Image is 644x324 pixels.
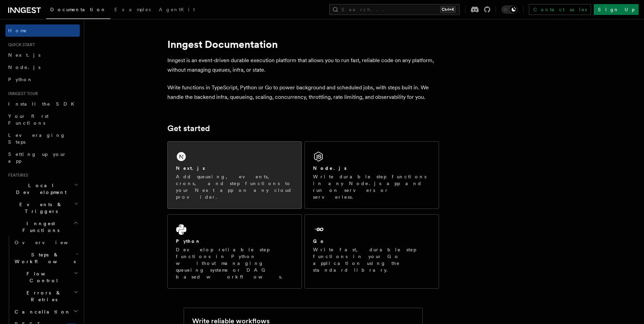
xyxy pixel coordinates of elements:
[8,65,40,70] span: Node.js
[305,214,439,289] a: GoWrite fast, durable step functions in your Go application using the standard library.
[8,113,49,126] span: Your first Functions
[5,217,80,236] button: Inngest Functions
[12,251,76,265] span: Steps & Workflows
[8,77,33,82] span: Python
[12,289,74,303] span: Errors & Retries
[155,2,199,18] a: AgentKit
[167,56,439,75] p: Inngest is an event-driven durable execution platform that allows you to run fast, reliable code ...
[5,42,35,48] span: Quick start
[12,270,74,284] span: Flow Control
[167,214,302,289] a: PythonDevelop reliable step functions in Python without managing queueing systems or DAG based wo...
[8,52,40,58] span: Next.js
[8,27,27,34] span: Home
[305,141,439,209] a: Node.jsWrite durable step functions in any Node.js app and run on servers or serverless.
[5,61,80,73] a: Node.js
[5,182,74,196] span: Local Development
[176,165,205,172] h2: Next.js
[8,101,78,107] span: Install the SDK
[313,165,347,172] h2: Node.js
[176,238,201,245] h2: Python
[114,7,151,12] span: Examples
[167,124,210,133] a: Get started
[313,238,325,245] h2: Go
[5,201,74,215] span: Events & Triggers
[159,7,195,12] span: AgentKit
[529,4,591,15] a: Contact sales
[167,83,439,102] p: Write functions in TypeScript, Python or Go to power background and scheduled jobs, with steps bu...
[5,98,80,110] a: Install the SDK
[501,5,518,14] button: Toggle dark mode
[12,287,80,306] button: Errors & Retries
[12,236,80,249] a: Overview
[313,246,430,273] p: Write fast, durable step functions in your Go application using the standard library.
[594,4,639,15] a: Sign Up
[176,173,293,200] p: Add queueing, events, crons, and step functions to your Next app on any cloud provider.
[110,2,155,18] a: Examples
[12,268,80,287] button: Flow Control
[5,129,80,148] a: Leveraging Steps
[313,173,430,200] p: Write durable step functions in any Node.js app and run on servers or serverless.
[8,132,66,145] span: Leveraging Steps
[8,151,67,164] span: Setting up your app
[5,91,38,96] span: Inngest tour
[5,198,80,217] button: Events & Triggers
[5,73,80,86] a: Python
[46,2,110,19] a: Documentation
[5,110,80,129] a: Your first Functions
[176,246,293,280] p: Develop reliable step functions in Python without managing queueing systems or DAG based workflows.
[12,306,80,318] button: Cancellation
[12,249,80,268] button: Steps & Workflows
[50,7,106,12] span: Documentation
[167,141,302,209] a: Next.jsAdd queueing, events, crons, and step functions to your Next app on any cloud provider.
[5,24,80,37] a: Home
[5,220,73,234] span: Inngest Functions
[5,179,80,198] button: Local Development
[5,148,80,167] a: Setting up your app
[15,240,85,245] span: Overview
[5,49,80,61] a: Next.js
[12,308,71,315] span: Cancellation
[440,6,456,13] kbd: Ctrl+K
[167,38,439,50] h1: Inngest Documentation
[5,173,28,178] span: Features
[329,4,460,15] button: Search...Ctrl+K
